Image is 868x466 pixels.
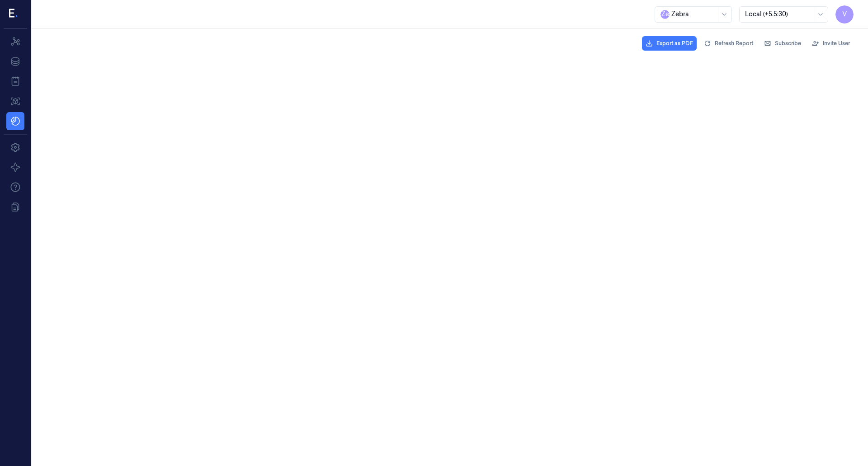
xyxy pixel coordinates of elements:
button: V [835,5,854,24]
button: Invite User [808,36,854,51]
span: Refresh Report [715,39,753,47]
span: Export as PDF [656,39,693,47]
button: Refresh Report [700,36,757,51]
span: Subscribe [775,39,801,47]
button: Subscribe [760,36,805,51]
span: Invite User [823,39,850,47]
button: Export as PDF [642,36,697,51]
span: Z e [660,10,670,19]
